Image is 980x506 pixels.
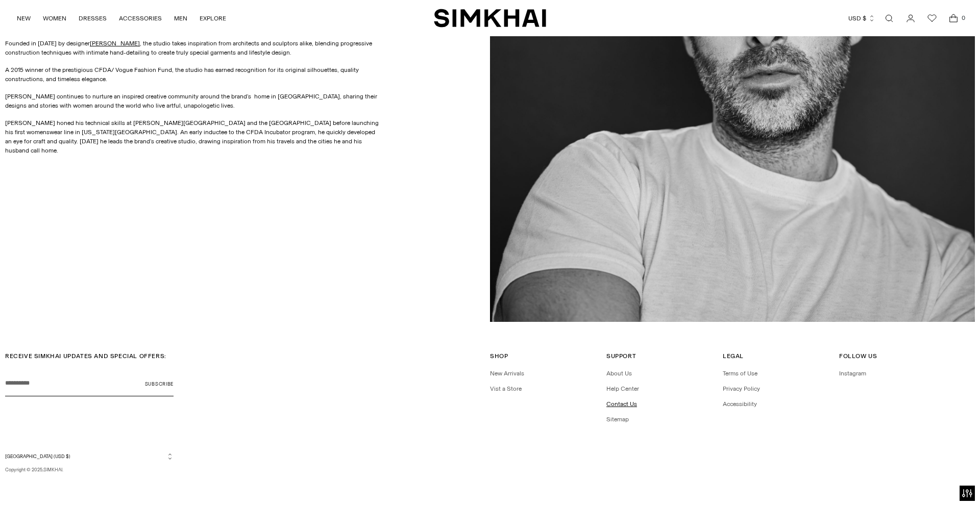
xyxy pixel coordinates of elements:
[5,92,379,110] p: [PERSON_NAME] continues to nurture an inspired creative community around the brand’s home in [GEO...
[490,385,522,392] a: Vist a Store
[5,452,174,460] button: [GEOGRAPHIC_DATA] (USD $)
[606,370,632,377] a: About Us
[723,400,757,408] a: Accessibility
[606,385,639,392] a: Help Center
[434,8,546,28] a: SIMKHAI
[922,8,942,29] a: Wishlist
[900,8,921,29] a: Go to the account page
[606,416,629,423] a: Sitemap
[723,385,760,392] a: Privacy Policy
[200,7,226,30] a: EXPLORE
[606,400,637,408] a: Contact Us
[174,7,187,30] a: MEN
[145,371,174,396] button: Subscribe
[839,370,866,377] a: Instagram
[723,352,744,360] span: Legal
[723,370,757,377] a: Terms of Use
[43,7,66,30] a: WOMEN
[848,7,875,30] button: USD $
[943,8,964,29] a: Open cart modal
[879,8,899,29] a: Open search modal
[5,466,174,473] p: Copyright © 2025, .
[79,7,107,30] a: DRESSES
[959,13,968,22] span: 0
[17,7,31,30] a: NEW
[839,352,877,360] span: Follow Us
[90,40,140,47] a: [PERSON_NAME]
[5,65,379,84] p: A 2015 winner of the prestigious CFDA/ Vogue Fashion Fund, the studio has earned recognition for ...
[606,352,636,360] span: Support
[8,467,103,498] iframe: Sign Up via Text for Offers
[490,352,508,360] span: Shop
[119,7,162,30] a: ACCESSORIES
[5,118,379,155] p: [PERSON_NAME] honed his technical skills at [PERSON_NAME][GEOGRAPHIC_DATA] and the [GEOGRAPHIC_DA...
[5,39,379,57] p: Founded in [DATE] by designer , the studio takes inspiration from architects and sculptors alike,...
[490,370,524,377] a: New Arrivals
[5,352,166,360] span: RECEIVE SIMKHAI UPDATES AND SPECIAL OFFERS:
